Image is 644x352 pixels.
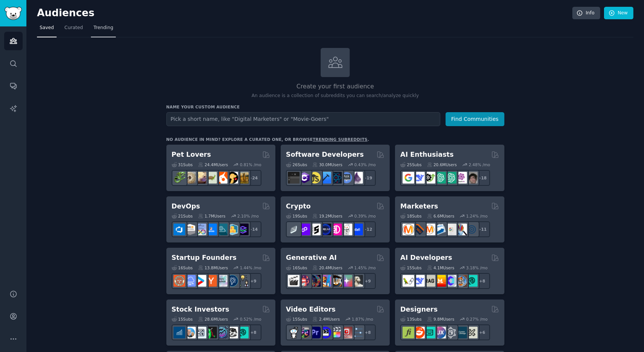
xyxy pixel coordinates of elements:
div: 16 Sub s [172,265,193,270]
h2: Audiences [37,7,572,19]
div: 15 Sub s [172,316,193,322]
img: Emailmarketing [434,224,446,235]
img: web3 [320,224,331,235]
img: premiere [309,327,321,338]
h2: AI Developers [400,253,452,262]
span: Saved [40,25,54,31]
div: + 8 [246,324,261,340]
h2: Designers [400,305,438,314]
div: 19 Sub s [286,213,307,219]
img: UXDesign [434,327,446,338]
img: dividends [174,327,185,338]
img: logodesign [413,327,425,338]
img: aivideo [288,275,300,287]
img: swingtrading [226,327,238,338]
img: azuredevops [174,224,185,235]
img: ethfinance [288,224,300,235]
img: MistralAI [434,275,446,287]
img: AItoolsCatalog [424,172,435,184]
img: growmybusiness [237,275,249,287]
img: AskMarketing [424,224,435,235]
img: OnlineMarketing [466,224,478,235]
img: herpetology [174,172,185,184]
img: googleads [445,224,456,235]
h2: AI Enthusiasts [400,150,453,159]
img: iOSProgramming [320,172,331,184]
button: Find Communities [446,112,504,126]
h2: Startup Founders [172,253,237,262]
div: 1.44 % /mo [240,265,261,270]
img: Entrepreneurship [226,275,238,287]
div: 30.0M Users [312,162,342,167]
div: 13.8M Users [198,265,228,270]
img: defiblockchain [330,224,342,235]
img: UX_Design [466,327,478,338]
img: deepdream [309,275,321,287]
img: software [288,172,300,184]
img: Rag [424,275,435,287]
a: Curated [62,22,86,37]
img: SaaS [184,275,196,287]
div: 24.4M Users [198,162,228,167]
img: PetAdvice [226,172,238,184]
div: 26 Sub s [286,162,307,167]
div: 6.6M Users [427,213,455,219]
div: 28.6M Users [198,316,228,322]
img: DevOpsLinks [205,224,217,235]
div: 1.7M Users [198,213,226,219]
img: ArtificalIntelligence [466,172,478,184]
img: learndesign [455,327,467,338]
img: cockatiel [216,172,227,184]
div: 31 Sub s [172,162,193,167]
h2: Marketers [400,202,438,211]
div: + 8 [360,324,376,340]
img: indiehackers [216,275,227,287]
img: reactnative [330,172,342,184]
a: New [604,7,633,20]
img: gopro [288,327,300,338]
img: dogbreed [237,172,249,184]
div: 15 Sub s [400,265,421,270]
img: technicalanalysis [237,327,249,338]
div: 0.39 % /mo [354,213,376,219]
img: csharp [298,172,310,184]
div: 21 Sub s [172,213,193,219]
a: Saved [37,22,57,37]
div: 13 Sub s [400,316,421,322]
img: DeepSeek [413,275,425,287]
div: 1.87 % /mo [352,316,373,322]
img: typography [403,327,414,338]
div: 19.2M Users [312,213,342,219]
h2: Stock Investors [172,305,229,314]
img: ValueInvesting [184,327,196,338]
h2: Create your first audience [166,82,504,91]
div: 20.4M Users [312,265,342,270]
img: chatgpt_prompts_ [445,172,456,184]
img: learnjavascript [309,172,321,184]
div: 18 Sub s [400,213,421,219]
img: postproduction [351,327,363,338]
div: + 18 [474,170,490,186]
img: UI_Design [424,327,435,338]
img: bigseo [413,224,425,235]
img: aws_cdk [226,224,238,235]
img: content_marketing [403,224,414,235]
div: 9.8M Users [427,316,455,322]
img: finalcutpro [330,327,342,338]
img: leopardgeckos [195,172,206,184]
div: + 9 [246,273,261,289]
div: 2.4M Users [312,316,340,322]
img: chatgpt_promptDesign [434,172,446,184]
div: + 14 [246,221,261,237]
img: StocksAndTrading [216,327,227,338]
img: starryai [341,275,352,287]
input: Pick a short name, like "Digital Marketers" or "Movie-Goers" [166,112,440,126]
img: LangChain [403,275,414,287]
img: elixir [351,172,363,184]
h2: Crypto [286,202,311,211]
div: 0.81 % /mo [240,162,261,167]
h2: Pet Lovers [172,150,211,159]
img: MarketingResearch [455,224,467,235]
div: 2.48 % /mo [469,162,490,167]
img: OpenAIDev [455,172,467,184]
